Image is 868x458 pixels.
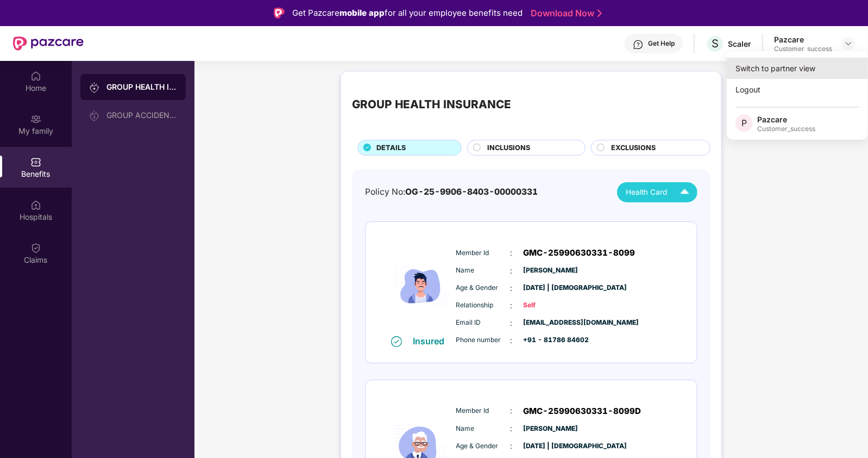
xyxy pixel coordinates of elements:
[405,187,538,197] span: OG-25-9906-8403-00000331
[13,36,84,51] img: New Pazcare Logo
[30,157,41,168] img: svg+xml;base64,PHN2ZyBpZD0iQmVuZWZpdHMiIHhtbG5zPSJodHRwOi8vd3d3LnczLm9yZy8yMDAwL3N2ZyIgd2lkdGg9Ij...
[675,183,694,202] img: Icuh8uwCUCF+XjCZyLQsAKiDCM9HiE6CMYmKQaPGkZKaA32CAAACiQcFBJY0IsAAAAASUVORK5CYII=
[456,406,511,416] span: Member Id
[633,39,644,50] img: svg+xml;base64,PHN2ZyBpZD0iSGVscC0zMngzMiIgeG1sbnM9Imh0dHA6Ly93d3cudzMub3JnLzIwMDAvc3ZnIiB3aWR0aD...
[456,300,511,311] span: Relationship
[712,37,719,50] span: S
[774,34,832,45] div: Pazcare
[292,7,523,20] div: Get Pazcare for all your employee benefits need
[741,116,747,129] span: P
[727,79,868,100] div: Logout
[511,405,513,417] span: :
[511,265,513,277] span: :
[456,318,511,328] span: Email ID
[524,424,578,434] span: [PERSON_NAME]
[456,441,511,451] span: Age & Gender
[339,8,385,18] strong: mobile app
[524,335,578,345] span: +91 - 81786 84602
[511,300,513,312] span: :
[30,200,41,211] img: svg+xml;base64,PHN2ZyBpZD0iSG9zcGl0YWxzIiB4bWxucz0iaHR0cDovL3d3dy53My5vcmcvMjAwMC9zdmciIHdpZHRoPS...
[524,441,578,451] span: [DATE] | [DEMOGRAPHIC_DATA]
[376,143,406,153] span: DETAILS
[456,248,511,258] span: Member Id
[106,82,177,92] div: GROUP HEALTH INSURANCE
[597,8,602,19] img: Stroke
[648,39,675,48] div: Get Help
[617,182,697,202] button: Health Card
[511,247,513,259] span: :
[30,71,41,82] img: svg+xml;base64,PHN2ZyBpZD0iSG9tZSIgeG1sbnM9Imh0dHA6Ly93d3cudzMub3JnLzIwMDAvc3ZnIiB3aWR0aD0iMjAiIG...
[844,39,853,48] img: svg+xml;base64,PHN2ZyBpZD0iRHJvcGRvd24tMzJ4MzIiIHhtbG5zPSJodHRwOi8vd3d3LnczLm9yZy8yMDAwL3N2ZyIgd2...
[524,318,578,328] span: [EMAIL_ADDRESS][DOMAIN_NAME]
[388,237,454,335] img: icon
[524,405,641,418] span: GMC-25990630331-8099D
[728,39,751,49] div: Scaler
[727,58,868,79] div: Switch to partner view
[274,8,285,18] img: Logo
[511,440,513,452] span: :
[352,96,511,113] div: GROUP HEALTH INSURANCE
[391,336,402,347] img: svg+xml;base64,PHN2ZyB4bWxucz0iaHR0cDovL3d3dy53My5vcmcvMjAwMC9zdmciIHdpZHRoPSIxNiIgaGVpZ2h0PSIxNi...
[626,187,667,198] span: Health Card
[511,317,513,329] span: :
[456,335,511,345] span: Phone number
[524,283,578,293] span: [DATE] | [DEMOGRAPHIC_DATA]
[531,8,599,19] a: Download Now
[757,114,815,125] div: Pazcare
[89,82,100,93] img: svg+xml;base64,PHN2ZyB3aWR0aD0iMjAiIGhlaWdodD0iMjAiIHZpZXdCb3g9IjAgMCAyMCAyMCIgZmlsbD0ibm9uZSIgeG...
[30,114,41,125] img: svg+xml;base64,PHN2ZyB3aWR0aD0iMjAiIGhlaWdodD0iMjAiIHZpZXdCb3g9IjAgMCAyMCAyMCIgZmlsbD0ibm9uZSIgeG...
[611,143,656,153] span: EXCLUSIONS
[365,185,538,199] div: Policy No:
[456,265,511,276] span: Name
[511,282,513,294] span: :
[413,336,451,346] div: Insured
[456,424,511,434] span: Name
[774,45,832,53] div: Customer_success
[89,110,100,121] img: svg+xml;base64,PHN2ZyB3aWR0aD0iMjAiIGhlaWdodD0iMjAiIHZpZXdCb3g9IjAgMCAyMCAyMCIgZmlsbD0ibm9uZSIgeG...
[456,283,511,293] span: Age & Gender
[511,335,513,346] span: :
[106,111,177,120] div: GROUP ACCIDENTAL INSURANCE
[488,143,531,153] span: INCLUSIONS
[524,246,636,259] span: GMC-25990630331-8099
[30,243,41,253] img: svg+xml;base64,PHN2ZyBpZD0iQ2xhaW0iIHhtbG5zPSJodHRwOi8vd3d3LnczLm9yZy8yMDAwL3N2ZyIgd2lkdGg9IjIwIi...
[524,265,578,276] span: [PERSON_NAME]
[524,300,578,311] span: Self
[511,423,513,435] span: :
[757,125,815,133] div: Customer_success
